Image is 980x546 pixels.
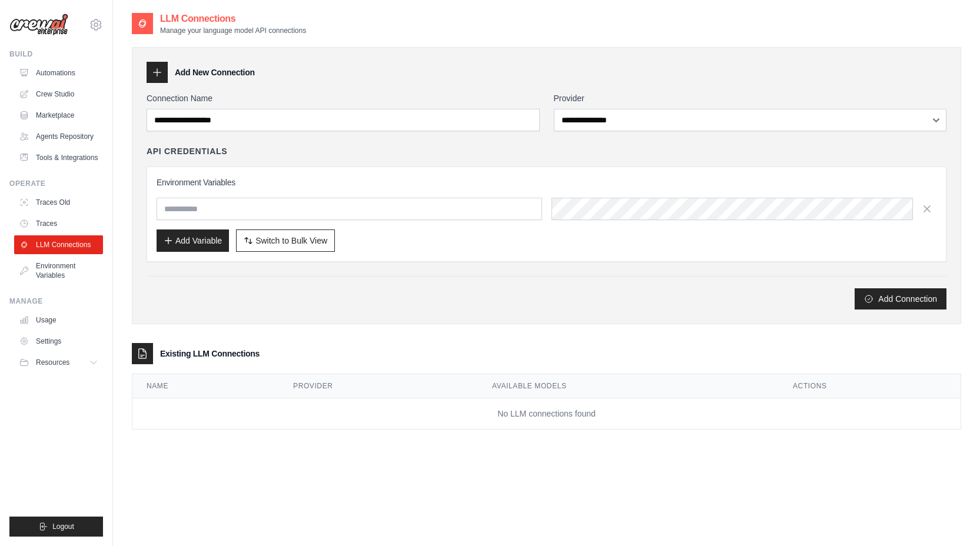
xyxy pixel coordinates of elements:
[14,64,103,82] a: Automations
[14,85,103,104] a: Crew Studio
[14,214,103,233] a: Traces
[36,358,69,367] span: Resources
[9,49,103,59] div: Build
[779,374,961,398] th: Actions
[14,127,103,146] a: Agents Repository
[14,332,103,351] a: Settings
[14,311,103,329] a: Usage
[157,229,229,252] button: Add Variable
[478,374,779,398] th: Available Models
[14,193,103,212] a: Traces Old
[132,398,961,430] td: No LLM connections found
[175,66,255,78] h3: Add New Connection
[14,106,103,125] a: Marketplace
[160,348,260,359] h3: Existing LLM Connections
[132,374,279,398] th: Name
[147,92,540,104] label: Connection Name
[147,145,227,157] h4: API Credentials
[279,374,478,398] th: Provider
[236,229,335,252] button: Switch to Bulk View
[160,12,306,26] h2: LLM Connections
[255,235,327,247] span: Switch to Bulk View
[14,353,103,372] button: Resources
[855,288,946,309] button: Add Connection
[9,297,103,306] div: Manage
[160,26,306,35] p: Manage your language model API connections
[14,235,103,254] a: LLM Connections
[14,257,103,285] a: Environment Variables
[52,522,74,531] span: Logout
[9,517,103,537] button: Logout
[554,92,947,104] label: Provider
[157,177,936,188] h3: Environment Variables
[14,148,103,167] a: Tools & Integrations
[9,14,68,36] img: Logo
[9,179,103,188] div: Operate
